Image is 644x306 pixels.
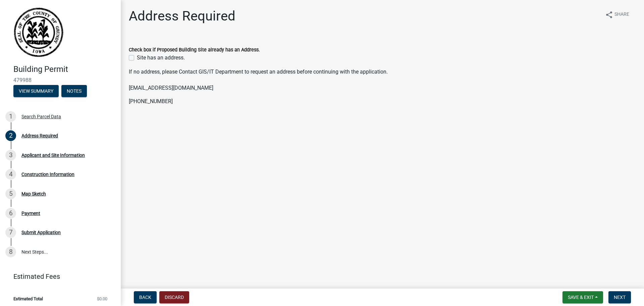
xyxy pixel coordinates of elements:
div: If no address, please Contact GIS/IT Department to request an address before continuing with the ... [129,68,636,105]
div: Construction Information [21,172,74,177]
div: 7 [5,227,16,238]
a: Estimated Fees [5,270,110,283]
button: View Summary [13,85,59,97]
img: Grundy County, Iowa [13,7,64,57]
div: Applicant and Site Information [21,153,85,158]
div: Payment [21,211,40,216]
wm-modal-confirm: Summary [13,89,59,94]
div: 1 [5,111,16,122]
div: Map Sketch [21,191,46,196]
span: 479988 [13,77,107,83]
span: $0.00 [97,297,107,301]
span: Save & Exit [568,295,594,300]
div: Submit Application [21,230,61,235]
div: 3 [5,150,16,161]
span: Next [614,295,626,300]
i: share [605,11,613,19]
div: 4 [5,169,16,180]
div: Address Required [21,133,58,138]
div: 2 [5,130,16,141]
span: Estimated Total [13,297,43,301]
div: 8 [5,247,16,257]
button: Back [134,291,157,303]
a: [EMAIL_ADDRESS][DOMAIN_NAME] [129,85,213,91]
button: Discard [159,291,189,303]
div: Search Parcel Data [21,114,61,119]
div: 6 [5,208,16,219]
wm-modal-confirm: Notes [61,89,87,94]
span: Share [614,11,629,19]
label: Check box if Proposed Building Site already has an Address. [129,48,260,52]
h4: Building Permit [13,64,115,74]
button: Next [608,291,631,303]
label: Site has an address. [137,54,185,62]
button: shareShare [600,8,635,21]
h1: Address Required [129,8,235,24]
div: 5 [5,188,16,199]
button: Notes [61,85,87,97]
button: Save & Exit [562,291,603,303]
span: Back [139,295,151,300]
